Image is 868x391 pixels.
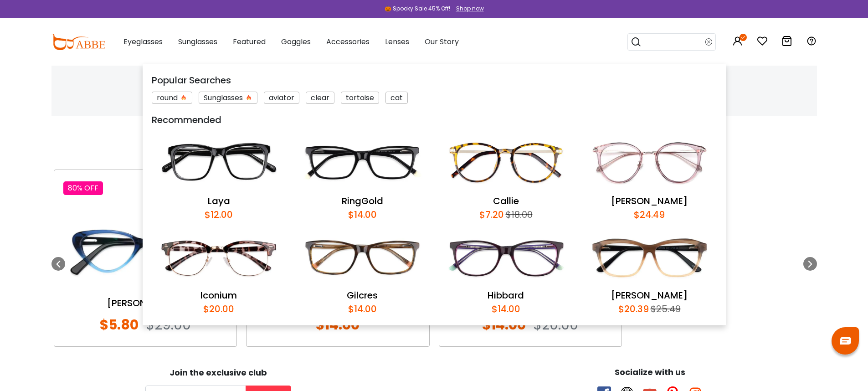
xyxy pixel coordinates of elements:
div: Recommended [152,113,717,127]
div: aviator [264,92,299,104]
span: Goggles [281,36,311,47]
div: Socialize with us [439,366,862,378]
div: round [152,92,192,104]
div: 🎃 Spooky Sale 45% Off! [385,5,450,13]
span: Lenses [385,36,409,47]
img: Laya [152,131,286,194]
div: $24.49 [634,208,665,221]
img: Hibbard [439,226,573,289]
img: chat [840,337,851,345]
div: $14.00 [348,302,377,316]
img: Sonia [582,226,717,289]
a: Callie [493,195,519,207]
div: Shop now [456,5,484,13]
div: 80% OFF [63,181,103,195]
span: Accessories [326,36,370,47]
a: RingGold [342,195,383,207]
img: Iconium [152,226,286,289]
a: Laya [208,195,230,207]
img: RingGold [295,131,430,194]
div: cat [385,92,408,104]
div: $12.00 [205,208,233,221]
a: Iconium [200,289,237,302]
div: $18.00 [504,208,533,221]
div: tortoise [341,92,379,104]
div: $14.00 [348,208,377,221]
h2: You May Also Like [51,139,817,160]
span: Sunglasses [178,36,217,47]
div: $20.39 [618,302,649,316]
img: Callie [439,131,573,194]
div: Sunglasses [199,92,257,104]
div: $25.49 [649,302,681,316]
span: Our Story [425,36,459,47]
span: Eyeglasses [123,36,163,47]
a: Hibbard [488,289,524,302]
div: Popular Searches [152,73,717,87]
div: Join the exclusive club [7,365,430,379]
div: $14.00 [492,302,520,316]
img: abbeglasses.com [51,34,105,50]
div: $7.20 [479,208,504,221]
a: Shop now [452,5,484,12]
img: Naomi [582,131,717,194]
span: Featured [233,36,266,47]
a: [PERSON_NAME] [611,195,688,207]
div: $20.00 [203,302,234,316]
a: Gilcres [347,289,378,302]
a: [PERSON_NAME] [611,289,688,302]
span: $5.80 [100,315,139,334]
img: Gilcres [295,226,430,289]
div: clear [306,92,334,104]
